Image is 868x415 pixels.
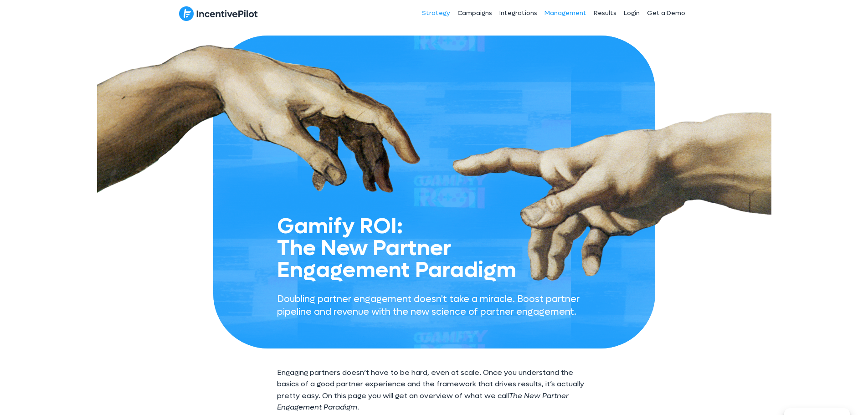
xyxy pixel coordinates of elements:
[277,391,569,412] em: The New Partner Engagement Paradigm
[97,38,421,200] img: adam
[454,2,496,25] a: Campaigns
[179,6,258,21] img: IncentivePilot
[620,2,643,25] a: Login
[452,109,771,284] img: god
[541,2,590,25] a: Management
[277,367,591,413] p: Engaging partners doesn’t have to be hard, even at scale. Once you understand the basics of a goo...
[418,2,454,25] a: Strategy
[643,2,689,25] a: Get a Demo
[590,2,620,25] a: Results
[277,293,591,318] p: Doubling partner engagement doesn't take a miracle. Boost partner pipeline and revenue with the n...
[356,2,689,25] nav: Header Menu
[496,2,541,25] a: Integrations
